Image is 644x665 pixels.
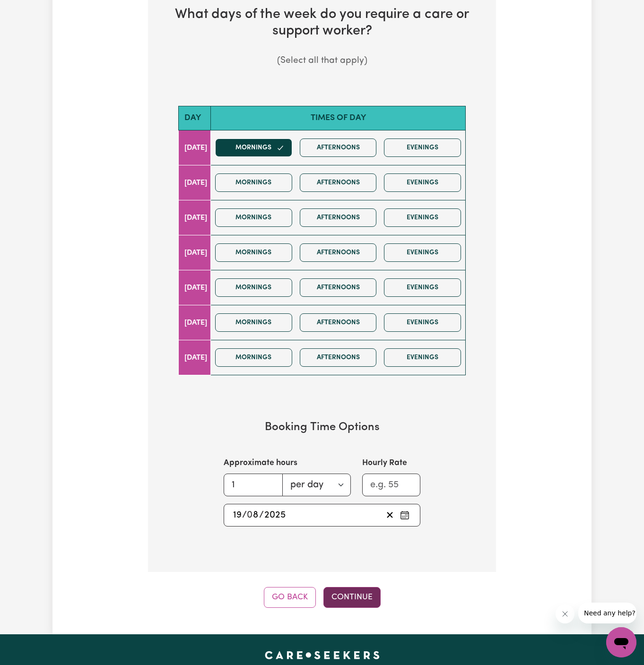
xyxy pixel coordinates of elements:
label: Hourly Rate [362,457,407,469]
span: 0 [247,510,252,520]
button: Afternoons [300,313,377,332]
input: -- [247,508,259,522]
td: [DATE] [179,235,211,270]
span: / [259,510,264,520]
button: Afternoons [300,173,377,192]
button: Afternoons [300,208,377,227]
h3: Booking Time Options [178,421,466,434]
button: Evenings [384,208,461,227]
button: Evenings [384,348,461,367]
button: Mornings [215,208,292,227]
input: ---- [264,508,286,522]
button: Evenings [384,243,461,262]
button: Afternoons [300,278,377,297]
button: Mornings [215,173,292,192]
iframe: Button to launch messaging window [606,627,636,657]
button: Mornings [215,243,292,262]
input: e.g. 2.5 [224,474,283,496]
th: Day [179,106,211,130]
button: Mornings [215,138,292,157]
button: Go Back [264,587,316,608]
button: Mornings [215,313,292,332]
button: Afternoons [300,348,377,367]
button: Mornings [215,278,292,297]
button: Evenings [384,278,461,297]
p: (Select all that apply) [163,54,481,68]
button: Pick an approximate start date [397,508,412,522]
button: Continue [323,587,381,608]
td: [DATE] [179,305,211,340]
td: [DATE] [179,200,211,235]
button: Evenings [384,313,461,332]
button: Mornings [215,348,292,367]
iframe: Close message [556,605,574,623]
button: Evenings [384,138,461,157]
td: [DATE] [179,130,211,165]
a: Careseekers home page [265,651,380,659]
td: [DATE] [179,270,211,305]
label: Approximate hours [224,457,297,469]
button: Afternoons [300,138,377,157]
iframe: Message from company [578,603,636,623]
button: Clear start date [383,508,397,522]
input: e.g. 55 [362,474,420,496]
span: / [242,510,247,520]
td: [DATE] [179,165,211,200]
button: Afternoons [300,243,377,262]
th: Times of day [211,106,466,130]
input: -- [233,508,242,522]
h2: What days of the week do you require a care or support worker? [163,7,481,39]
button: Evenings [384,173,461,192]
td: [DATE] [179,340,211,375]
